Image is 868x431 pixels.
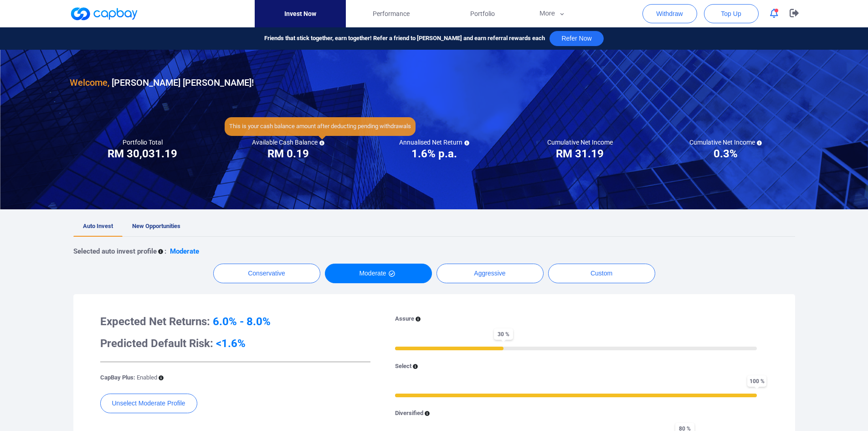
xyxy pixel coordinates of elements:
[137,374,157,381] span: Enabled
[556,146,604,161] h3: RM 31.19
[494,328,513,340] span: 30 %
[70,77,109,88] span: Welcome,
[395,314,414,324] p: Assure
[225,117,416,136] span: This is your cash balance amount after deducting pending withdrawals
[252,138,324,146] h5: Available Cash Balance
[395,362,411,371] p: Select
[100,373,157,383] p: CapBay Plus:
[437,264,544,283] button: Aggressive
[642,4,697,23] button: Withdraw
[108,146,177,161] h3: RM 30,031.19
[548,264,655,283] button: Custom
[550,31,603,46] button: Refer Now
[721,9,741,18] span: Top Up
[100,314,370,329] h3: Expected Net Returns:
[170,246,199,257] p: Moderate
[395,409,423,418] p: Diversified
[216,337,246,350] span: <1.6%
[547,138,613,146] h5: Cumulative Net Income
[747,375,766,387] span: 100 %
[470,9,495,19] span: Portfolio
[83,223,113,229] span: Auto Invest
[689,138,762,146] h5: Cumulative Net Income
[70,75,254,90] h3: [PERSON_NAME] [PERSON_NAME] !
[132,223,180,229] span: New Opportunities
[264,34,545,43] span: Friends that stick together, earn together! Refer a friend to [PERSON_NAME] and earn referral rew...
[399,138,469,146] h5: Annualised Net Return
[267,146,309,161] h3: RM 0.19
[73,246,157,257] p: Selected auto invest profile
[213,264,320,283] button: Conservative
[213,315,271,328] span: 6.0% - 8.0%
[164,246,166,257] p: :
[704,4,759,23] button: Top Up
[373,9,410,19] span: Performance
[325,264,432,283] button: Moderate
[123,138,163,146] h5: Portfolio Total
[714,146,738,161] h3: 0.3%
[100,336,370,351] h3: Predicted Default Risk:
[100,394,197,413] button: Unselect Moderate Profile
[411,146,457,161] h3: 1.6% p.a.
